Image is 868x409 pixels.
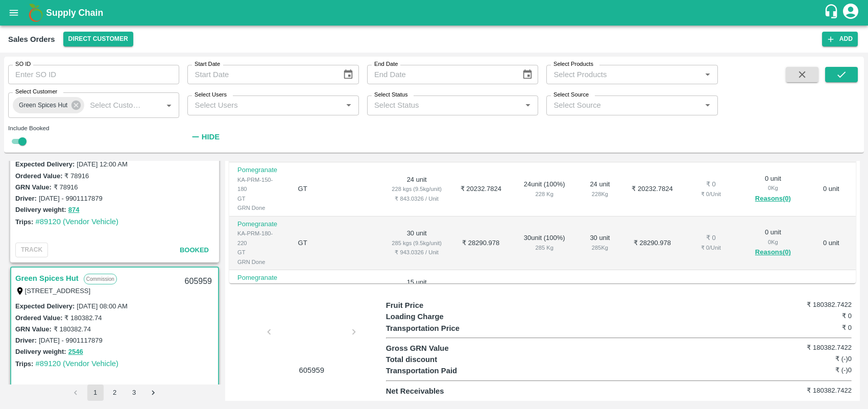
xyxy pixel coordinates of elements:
[195,91,227,99] label: Select Users
[77,160,127,168] label: [DATE] 12:00 AM
[518,65,537,84] button: Choose date
[13,100,74,111] span: Green Spices Hut
[701,68,714,81] button: Open
[237,220,282,229] p: Pomegranate
[237,257,282,267] div: GRN Done
[386,386,502,397] p: Net Receivables
[519,189,569,199] div: 228 Kg
[450,162,511,216] td: ₹ 20232.7824
[748,174,799,205] div: 0 unit
[63,32,133,46] button: Select DC
[450,216,511,271] td: ₹ 28290.978
[15,302,75,310] label: Expected Delivery :
[35,359,118,368] a: #89120 (Vendor Vehicle)
[237,194,282,203] div: GT
[15,314,62,322] label: Ordered Value:
[807,162,856,216] td: 0 unit
[15,160,75,168] label: Expected Delivery :
[748,183,799,193] div: 0 Kg
[237,165,282,175] p: Pomegranate
[774,354,852,364] h6: ₹ (-)0
[691,233,731,243] div: ₹ 0
[202,133,220,141] strong: Hide
[774,365,852,375] h6: ₹ (-)0
[691,180,731,189] div: ₹ 0
[15,88,57,96] label: Select Customer
[748,193,799,205] button: Reasons(0)
[15,206,66,213] label: Delivery weight:
[77,302,127,310] label: [DATE] 08:00 AM
[15,60,31,68] label: SO ID
[237,283,282,302] div: KA-PRM-220-250
[386,343,502,354] p: Gross GRN Value
[549,99,697,112] input: Select Source
[383,270,451,324] td: 15 unit
[342,99,355,112] button: Open
[86,99,146,112] input: Select Customer
[383,162,451,216] td: 24 unit
[622,162,683,216] td: ₹ 20232.7824
[87,384,104,401] button: page 1
[374,60,398,68] label: End Date
[187,128,222,146] button: Hide
[586,180,614,199] div: 24 unit
[586,189,614,199] div: 228 Kg
[15,272,79,285] a: Green Spices Hut
[391,184,443,194] div: 228 kgs (9.5kg/unit)
[8,124,179,133] div: Include Booked
[39,336,103,344] label: [DATE] - 9901117879
[519,233,569,252] div: 30 unit ( 100 %)
[391,238,443,248] div: 285 kgs (9.5kg/unit)
[774,300,852,310] h6: ₹ 180382.7422
[15,325,52,333] label: GRN Value:
[391,248,443,257] div: ₹ 943.0326 / Unit
[807,216,856,271] td: 0 unit
[8,33,55,46] div: Sales Orders
[162,99,176,112] button: Open
[391,194,443,203] div: ₹ 843.0326 / Unit
[237,203,282,212] div: GRN Done
[15,195,37,202] label: Driver:
[386,365,502,376] p: Transportation Paid
[237,229,282,248] div: KA-PRM-180-220
[187,65,334,84] input: Start Date
[195,60,220,68] label: Start Date
[290,162,383,216] td: GT
[383,216,451,271] td: 30 unit
[2,1,26,25] button: open drawer
[126,384,142,401] button: Go to page 3
[339,65,358,84] button: Choose date
[374,91,408,99] label: Select Status
[519,243,569,252] div: 285 Kg
[748,282,799,312] div: 0 unit
[8,65,179,84] input: Enter SO ID
[64,172,89,180] label: ₹ 78916
[15,183,52,191] label: GRN Value:
[237,175,282,194] div: KA-PRM-150-180
[386,311,502,322] p: Loading Charge
[66,384,163,401] nav: pagination navigation
[26,3,46,23] img: logo
[367,65,514,84] input: End Date
[290,270,383,324] td: GT
[46,8,103,18] b: Supply Chain
[622,216,683,271] td: ₹ 28290.978
[841,2,860,23] div: account of current user
[386,354,502,365] p: Total discount
[107,384,123,401] button: Go to page 2
[822,32,858,46] button: Add
[39,195,103,202] label: [DATE] - 9901117879
[824,4,841,22] div: customer-support
[146,384,162,401] button: Go to next page
[774,311,852,321] h6: ₹ 0
[807,270,856,324] td: 0 unit
[586,233,614,252] div: 30 unit
[15,172,62,180] label: Ordered Value:
[290,216,383,271] td: GT
[386,323,502,334] p: Transportation Price
[553,91,589,99] label: Select Source
[586,243,614,252] div: 285 Kg
[15,348,66,355] label: Delivery weight:
[54,325,91,333] label: ₹ 180382.74
[553,60,593,68] label: Select Products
